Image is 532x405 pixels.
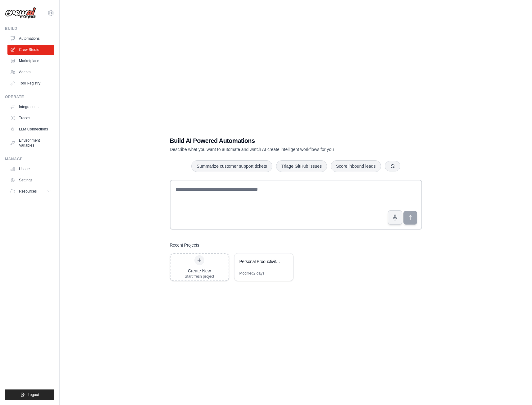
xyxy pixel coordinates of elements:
[7,113,54,123] a: Traces
[7,135,54,150] a: Environment Variables
[5,157,54,162] div: Manage
[7,34,54,43] a: Automations
[7,67,54,77] a: Agents
[7,102,54,112] a: Integrations
[7,45,54,55] a: Crew Studio
[185,268,214,274] div: Create New
[7,175,54,185] a: Settings
[28,392,39,397] span: Logout
[170,242,199,248] h3: Recent Projects
[19,189,37,194] span: Resources
[7,124,54,134] a: LLM Connections
[5,7,36,19] img: Logo
[385,161,400,171] button: Get new suggestions
[239,258,282,265] div: Personal Productivity Assistant
[239,271,265,276] div: Modified 2 days
[7,186,54,196] button: Resources
[7,56,54,66] a: Marketplace
[185,274,214,279] div: Start fresh project
[388,210,402,225] button: Click to speak your automation idea
[276,160,327,172] button: Triage GitHub issues
[170,136,379,145] h1: Build AI Powered Automations
[170,146,379,152] p: Describe what you want to automate and watch AI create intelligent workflows for you
[331,160,381,172] button: Score inbound leads
[5,94,54,99] div: Operate
[5,389,54,400] button: Logout
[7,164,54,174] a: Usage
[5,26,54,31] div: Build
[7,78,54,88] a: Tool Registry
[191,160,272,172] button: Summarize customer support tickets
